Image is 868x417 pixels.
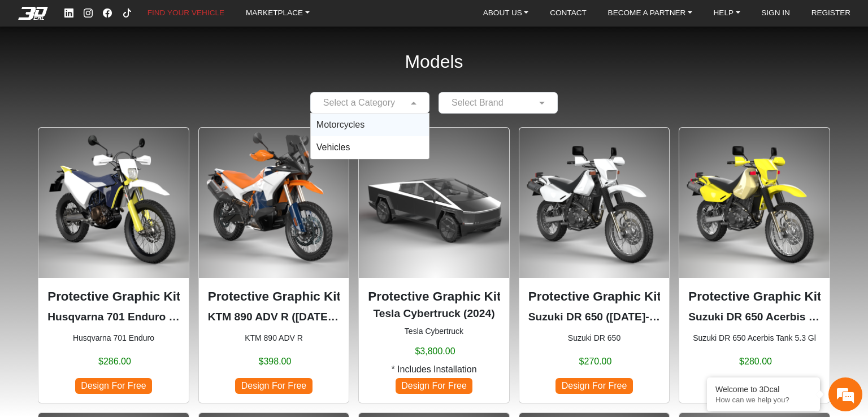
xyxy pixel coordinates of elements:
[66,123,156,230] span: We're online!
[208,309,340,325] p: KTM 890 ADV R (2023-2025)
[316,142,350,152] span: Vehicles
[47,309,180,325] p: Husqvarna 701 Enduro (2016-2024)
[76,59,207,74] div: Chat with us now
[198,127,350,403] div: KTM 890 ADV R
[241,6,314,21] a: MARKETPLACE
[76,314,146,349] div: FAQs
[145,314,215,349] div: Articles
[528,309,661,325] p: Suzuki DR 650 (1996-2024)
[235,378,312,393] span: Design For Free
[47,287,180,306] p: Protective Graphic Kit
[208,287,340,306] p: Protective Graphic Kit
[359,128,509,278] img: Cybertrucknull2024
[479,6,533,21] a: ABOUT US
[368,306,500,322] p: Tesla Cybertruck (2024)
[528,287,661,306] p: Protective Graphic Kit
[604,6,697,21] a: BECOME A PARTNER
[38,127,189,403] div: Husqvarna 701 Enduro
[807,6,856,21] a: REGISTER
[6,274,215,314] textarea: Type your message and hit 'Enter'
[6,333,76,341] span: Conversation
[757,6,795,21] a: SIGN IN
[396,378,472,393] span: Design For Free
[12,58,29,75] div: Navigation go back
[75,378,152,393] span: Design For Free
[358,127,510,403] div: Tesla Cybertruck
[259,355,292,368] span: $398.00
[688,287,821,306] p: Protective Graphic Kit
[199,128,349,278] img: 890 ADV R null2023-2025
[368,325,500,337] small: Tesla Cybertruck
[715,396,811,404] p: How can we help you?
[545,6,591,21] a: CONTACT
[679,127,830,403] div: Suzuki DR 650 Acerbis Tank 5.3 Gl
[415,345,455,358] span: $3,800.00
[405,36,463,88] h2: Models
[528,332,661,344] small: Suzuki DR 650
[519,127,670,403] div: Suzuki DR 650
[739,355,772,368] span: $280.00
[679,128,830,278] img: DR 650Acerbis Tank 5.3 Gl1996-2024
[310,113,429,159] ng-dropdown-panel: Options List
[98,355,131,368] span: $286.00
[715,385,811,394] div: Welcome to 3Dcal
[208,332,340,344] small: KTM 890 ADV R
[185,6,212,33] div: Minimize live chat window
[688,309,821,325] p: Suzuki DR 650 Acerbis Tank 5.3 Gl (1996-2024)
[519,128,670,278] img: DR 6501996-2024
[368,287,500,306] p: Protective Graphic Kit
[391,363,476,376] span: * Includes Installation
[38,128,189,278] img: 701 Enduronull2016-2024
[47,332,180,344] small: Husqvarna 701 Enduro
[555,378,632,393] span: Design For Free
[579,355,612,368] span: $270.00
[143,6,229,21] a: FIND YOUR VEHICLE
[688,332,821,344] small: Suzuki DR 650 Acerbis Tank 5.3 Gl
[316,120,364,129] span: Motorcycles
[709,6,745,21] a: HELP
